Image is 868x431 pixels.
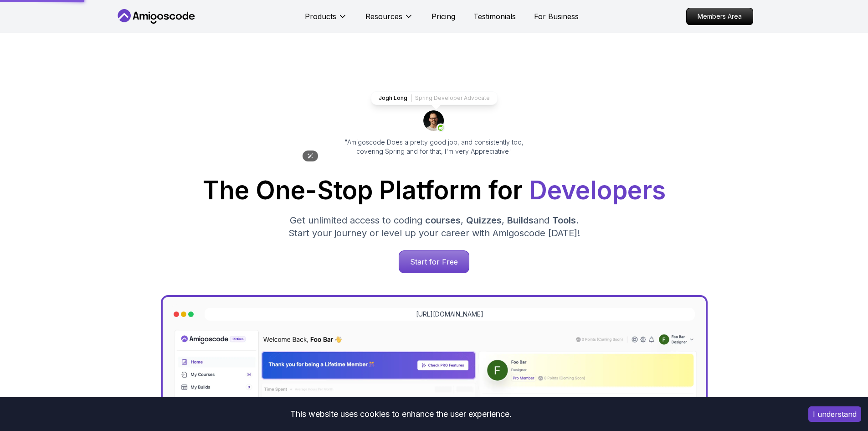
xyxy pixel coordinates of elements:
[123,178,746,203] h1: The One-Stop Platform for
[365,11,402,22] p: Resources
[529,175,666,205] span: Developers
[687,8,753,25] p: Members Area
[416,310,483,319] a: [URL][DOMAIN_NAME]
[305,11,347,29] button: Products
[281,214,587,239] p: Get unlimited access to coding , , and . Start your journey or level up your career with Amigosco...
[399,251,469,273] p: Start for Free
[423,110,445,132] img: josh long
[365,11,413,29] button: Resources
[379,94,407,102] p: Jogh Long
[332,138,536,156] p: "Amigoscode Does a pretty good job, and consistently too, covering Spring and for that, I'm very ...
[808,406,861,422] button: Accept cookies
[305,11,336,22] p: Products
[534,11,579,22] a: For Business
[473,11,516,22] a: Testimonials
[686,8,753,25] a: Members Area
[425,215,461,226] span: courses
[507,215,534,226] span: Builds
[415,94,490,102] p: Spring Developer Advocate
[431,11,455,22] a: Pricing
[7,404,795,424] div: This website uses cookies to enhance the user experience.
[466,215,502,226] span: Quizzes
[552,215,576,226] span: Tools
[399,250,469,273] a: Start for Free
